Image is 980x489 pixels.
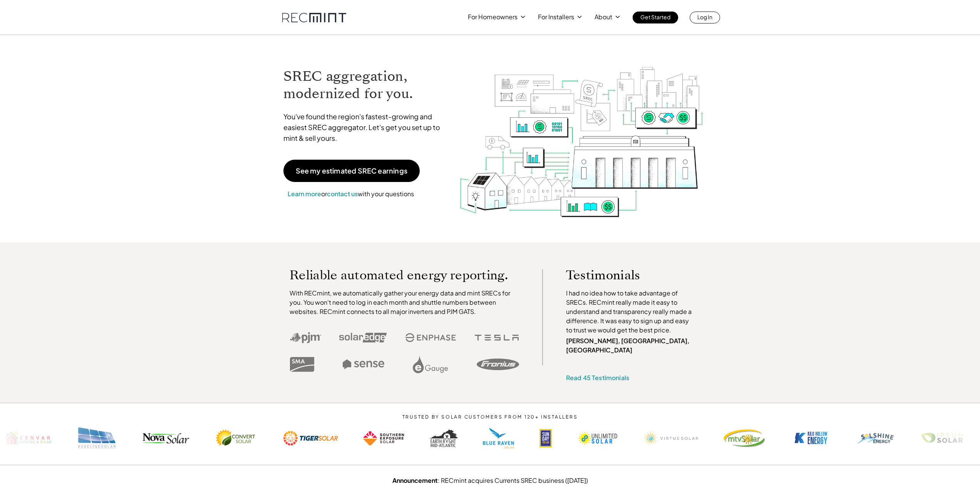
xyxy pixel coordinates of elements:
[566,289,695,335] p: I had no idea how to take advantage of SRECs. RECmint really made it easy to understand and trans...
[283,160,420,182] a: See my estimated SREC earnings
[392,476,588,484] a: Announcement: RECmint acquires Currents SREC business ([DATE])
[283,111,447,144] p: You've found the region's fastest-growing and easiest SREC aggregator. Let's get you set up to mi...
[459,47,704,219] img: RECmint value cycle
[283,189,418,199] p: or with your questions
[290,289,519,316] p: With RECmint, we automatically gather your energy data and mint SRECs for you. You won't need to ...
[595,12,612,22] p: About
[379,414,601,420] p: TRUSTED BY SOLAR CUSTOMERS FROM 120+ INSTALLERS
[283,68,447,102] h1: SREC aggregation, modernized for you.
[640,12,670,22] p: Get Started
[327,190,358,198] a: contact us
[633,12,678,23] a: Get Started
[538,12,574,22] p: For Installers
[566,374,629,382] a: Read 45 Testimonials
[392,476,438,484] strong: Announcement
[290,269,519,281] p: Reliable automated energy reporting.
[566,269,681,281] p: Testimonials
[468,12,518,22] p: For Homeowners
[566,336,695,355] p: [PERSON_NAME], [GEOGRAPHIC_DATA], [GEOGRAPHIC_DATA]
[288,190,321,198] a: Learn more
[697,12,712,22] p: Log In
[296,167,407,174] p: See my estimated SREC earnings
[690,12,720,23] a: Log In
